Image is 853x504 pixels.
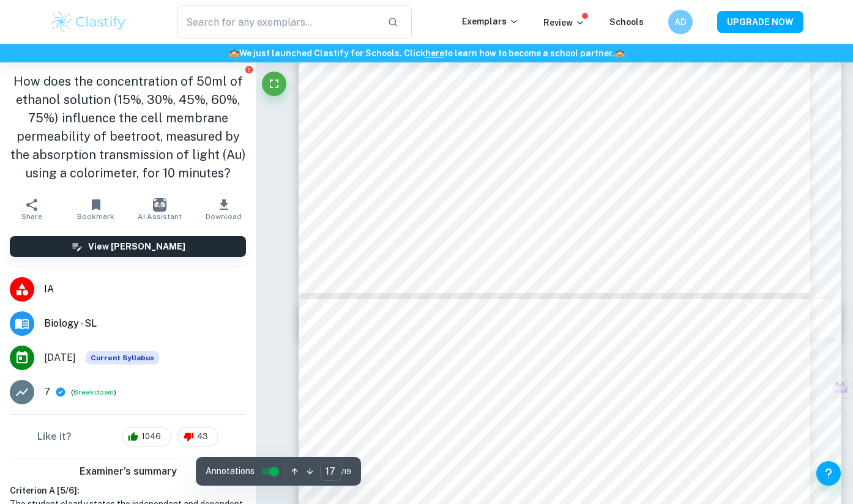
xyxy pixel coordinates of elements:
button: Download [192,192,256,226]
div: 1046 [122,427,171,447]
span: 🏫 [614,48,625,58]
button: Breakdown [73,387,114,398]
span: Share [21,212,42,221]
span: Biology - SL [44,316,246,331]
h6: AD [674,15,688,29]
a: Schools [609,17,644,27]
span: 43 [190,431,215,443]
h6: Like it? [37,429,72,444]
img: AI Assistant [153,198,166,212]
div: This exemplar is based on the current syllabus. Feel free to refer to it for inspiration/ideas wh... [86,351,159,365]
span: 1046 [135,431,168,443]
span: [DATE] [44,350,76,365]
div: 43 [177,427,218,447]
span: AI Assistant [138,212,182,221]
span: Current Syllabus [86,351,159,365]
span: IA [44,282,246,297]
button: Bookmark [64,192,129,226]
a: here [425,48,444,58]
p: Review [543,16,585,29]
input: Search for any exemplars... [177,5,378,39]
span: ( ) [71,387,116,398]
h6: We just launched Clastify for Schools. Click to learn how to become a school partner. [2,46,851,60]
h6: Examiner's summary [5,464,251,479]
button: View [PERSON_NAME] [10,236,246,257]
p: Exemplars [462,15,519,28]
h6: Criterion A [ 5 / 6 ]: [10,484,246,497]
span: Download [206,212,242,221]
button: Report issue [244,65,253,74]
button: AD [668,10,693,34]
button: AI Assistant [128,192,192,226]
h6: View [PERSON_NAME] [88,240,185,253]
h1: How does the concentration of 50ml of ethanol solution (15%, 30%, 45%, 60%, 75%) influence the ce... [10,72,246,182]
span: 🏫 [229,48,239,58]
span: Annotations [206,465,255,478]
button: Help and Feedback [816,461,841,486]
span: / 19 [341,466,351,477]
p: 7 [44,385,50,399]
img: Clastify logo [50,10,127,34]
button: Fullscreen [262,72,286,96]
button: UPGRADE NOW [717,11,803,33]
span: Bookmark [77,212,114,221]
